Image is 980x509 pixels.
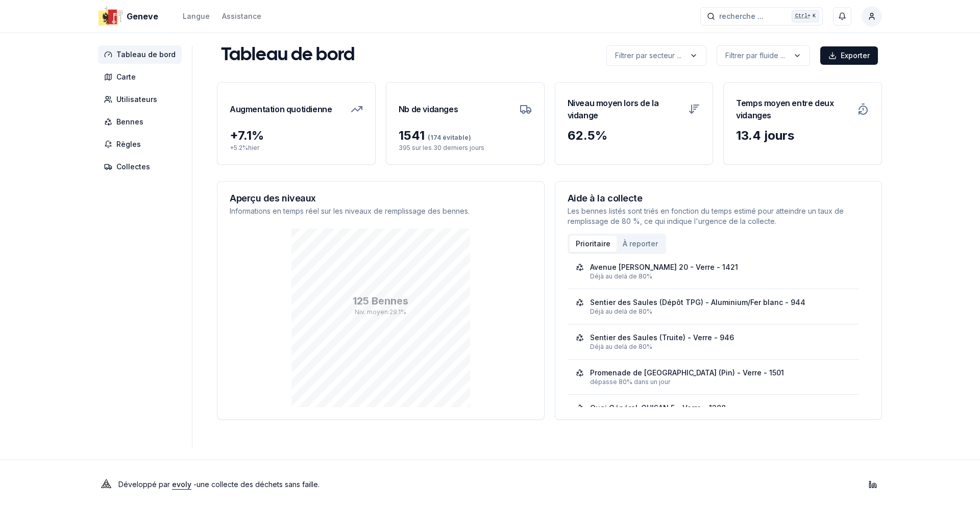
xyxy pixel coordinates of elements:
button: Prioritaire [570,236,617,252]
span: Règles [116,139,141,149]
div: 62.5 % [568,128,701,144]
span: recherche ... [719,11,764,21]
a: Carte [98,68,186,86]
div: dépasse 80% dans un jour [590,378,851,386]
span: Collectes [116,162,150,172]
a: Quai Général-GUISAN 5 - Verre - 1288 [576,403,851,421]
h3: Niveau moyen lors de la vidange [568,95,682,123]
h3: Nb de vidanges [399,95,458,123]
p: Filtrer par secteur ... [615,50,681,61]
a: Promenade de [GEOGRAPHIC_DATA] (Pin) - Verre - 1501dépasse 80% dans un jour [576,368,851,386]
div: + 7.1 % [230,128,363,144]
h3: Temps moyen entre deux vidanges [736,95,851,123]
div: 1541 [399,128,532,144]
h1: Tableau de bord [221,45,355,66]
div: 13.4 jours [736,128,869,144]
div: Déjà au delà de 80% [590,308,851,316]
a: evoly [172,480,191,489]
span: Carte [116,72,136,82]
p: Les bennes listés sont triés en fonction du temps estimé pour atteindre un taux de remplissage de... [568,206,870,226]
a: Assistance [222,10,261,22]
button: recherche ...Ctrl+K [700,7,823,26]
a: Utilisateurs [98,90,186,109]
p: + 5.2 % hier [230,144,363,152]
a: Bennes [98,113,186,131]
button: label [717,45,810,66]
span: Bennes [116,117,143,127]
a: Avenue [PERSON_NAME] 20 - Verre - 1421Déjà au delà de 80% [576,262,851,281]
button: label [606,45,706,66]
span: (174 évitable) [425,134,471,141]
img: Evoly Logo [98,476,114,493]
div: Déjà au delà de 80% [590,343,851,351]
a: Règles [98,135,186,154]
a: Geneve [98,10,162,22]
img: Geneve Logo [98,4,122,29]
p: Développé par - une collecte des déchets sans faille . [118,477,320,492]
button: Exporter [820,46,878,65]
p: Informations en temps réel sur les niveaux de remplissage des bennes. [230,206,532,216]
div: Sentier des Saules (Dépôt TPG) - Aluminium/Fer blanc - 944 [590,297,805,308]
p: 395 sur les 30 derniers jours [399,144,532,152]
div: Déjà au delà de 80% [590,272,851,281]
div: Langue [183,11,210,21]
div: Promenade de [GEOGRAPHIC_DATA] (Pin) - Verre - 1501 [590,368,784,378]
span: Geneve [127,10,158,22]
h3: Aide à la collecte [568,194,870,203]
a: Collectes [98,158,186,176]
h3: Aperçu des niveaux [230,194,532,203]
a: Sentier des Saules (Truite) - Verre - 946Déjà au delà de 80% [576,333,851,351]
a: Tableau de bord [98,45,186,64]
h3: Augmentation quotidienne [230,95,332,123]
p: Filtrer par fluide ... [725,50,785,61]
div: Avenue [PERSON_NAME] 20 - Verre - 1421 [590,262,738,272]
span: Utilisateurs [116,94,157,105]
button: À reporter [617,236,664,252]
span: Tableau de bord [116,49,176,60]
a: Sentier des Saules (Dépôt TPG) - Aluminium/Fer blanc - 944Déjà au delà de 80% [576,297,851,316]
div: Quai Général-GUISAN 5 - Verre - 1288 [590,403,726,413]
button: Langue [183,10,210,22]
div: Sentier des Saules (Truite) - Verre - 946 [590,333,734,343]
